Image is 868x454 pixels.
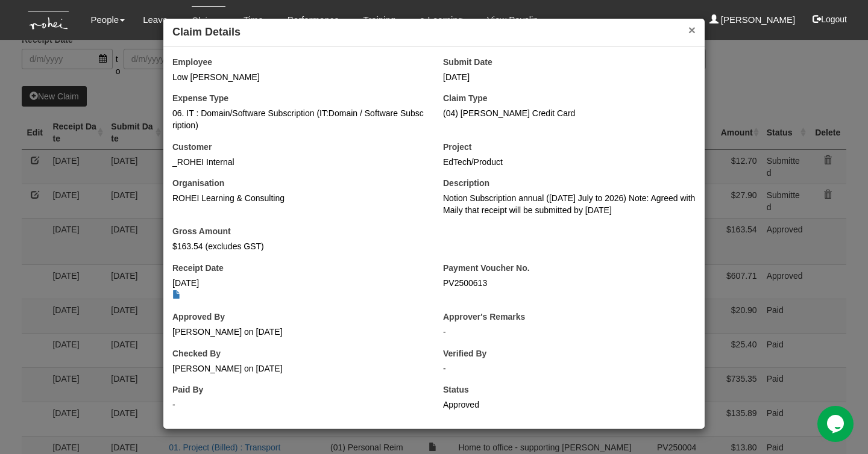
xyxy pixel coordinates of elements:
div: [PERSON_NAME] on [DATE] [172,362,425,375]
div: Low [PERSON_NAME] [172,71,425,83]
label: Expense Type [172,92,228,104]
div: _ROHEI Internal [172,156,425,168]
label: Customer [172,141,212,153]
div: - [443,326,696,338]
iframe: chat widget [817,406,856,442]
div: (04) [PERSON_NAME] Credit Card [443,107,696,119]
label: Employee [172,56,212,68]
label: Gross Amount [172,225,231,237]
div: - [172,399,425,411]
label: Claim Type [443,92,488,104]
label: Verified By [443,347,486,359]
label: Description [443,177,489,189]
label: Approved By [172,311,225,323]
label: Organisation [172,177,224,189]
div: [DATE] [172,277,425,301]
div: 06. IT : Domain/Software Subscription (IT:Domain / Software Subscription) [172,107,425,131]
label: Status [443,384,469,396]
button: × [688,23,696,36]
label: Receipt Date [172,262,224,274]
label: Checked By [172,347,221,359]
label: Approver's Remarks [443,311,525,323]
div: $163.54 (excludes GST) [172,240,425,252]
div: PV2500613 [443,277,696,289]
div: ROHEI Learning & Consulting [172,192,425,204]
label: Paid By [172,384,203,396]
div: EdTech/Product [443,156,696,168]
label: Payment Voucher No. [443,262,530,274]
div: Approved [443,399,696,411]
div: Notion Subscription annual ([DATE] July to 2026) Note: Agreed with Maily that receipt will be sub... [443,192,696,216]
label: Submit Date [443,56,492,68]
label: Project [443,141,471,153]
div: - [443,362,696,375]
div: [PERSON_NAME] on [DATE] [172,326,425,338]
b: Claim Details [172,26,241,38]
div: [DATE] [443,71,696,83]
